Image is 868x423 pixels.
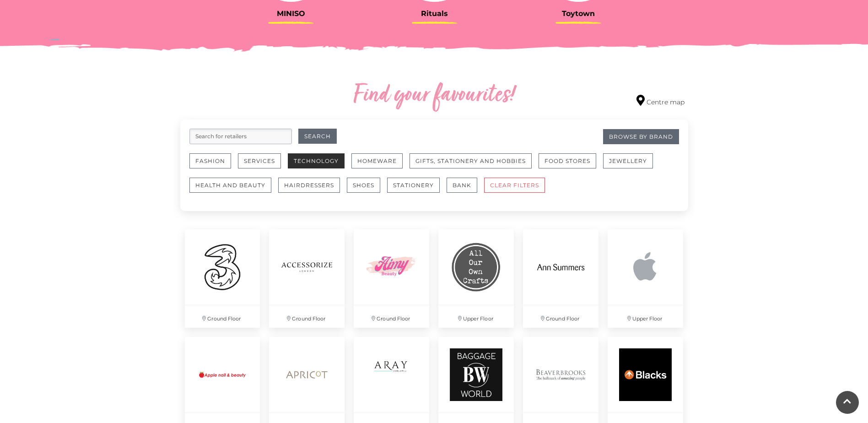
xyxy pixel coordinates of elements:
p: Ground Floor [354,305,429,328]
p: Ground Floor [523,305,598,328]
button: Shoes [347,178,380,193]
a: Centre map [636,95,685,107]
a: Services [238,153,288,178]
button: Stationery [387,178,440,193]
a: Ground Floor [518,225,603,332]
a: Gifts, Stationery and Hobbies [410,153,539,178]
a: Ground Floor [264,225,349,332]
h3: Toytown [513,9,643,18]
a: Homeware [351,153,410,178]
p: Upper Floor [438,305,514,328]
button: Bank [447,178,477,193]
a: Ground Floor [349,225,434,332]
a: Stationery [387,178,447,202]
button: CLEAR FILTERS [484,178,545,193]
button: Services [238,153,281,168]
a: Fashion [189,153,238,178]
a: Health and Beauty [189,178,278,202]
button: Health and Beauty [189,178,271,193]
button: Technology [288,153,345,168]
p: Upper Floor [608,305,683,328]
button: Food Stores [539,153,596,168]
button: Jewellery [603,153,653,168]
button: Gifts, Stationery and Hobbies [410,153,532,168]
a: Upper Floor [434,225,518,332]
a: Jewellery [603,153,660,178]
p: Ground Floor [185,305,260,328]
a: Food Stores [539,153,603,178]
a: CLEAR FILTERS [484,178,552,202]
a: Shoes [347,178,387,202]
h2: Find your favourites! [267,81,601,110]
button: Homeware [351,153,403,168]
a: Bank [447,178,484,202]
p: Ground Floor [269,305,345,328]
a: Upper Floor [603,225,688,332]
button: Search [298,129,337,144]
a: Browse By Brand [603,129,679,144]
a: Technology [288,153,351,178]
h3: Rituals [370,9,500,18]
button: Fashion [189,153,231,168]
a: Hairdressers [278,178,347,202]
h3: MINISO [226,9,356,18]
a: Ground Floor [180,225,265,332]
button: Hairdressers [278,178,340,193]
input: Search for retailers [189,129,292,144]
